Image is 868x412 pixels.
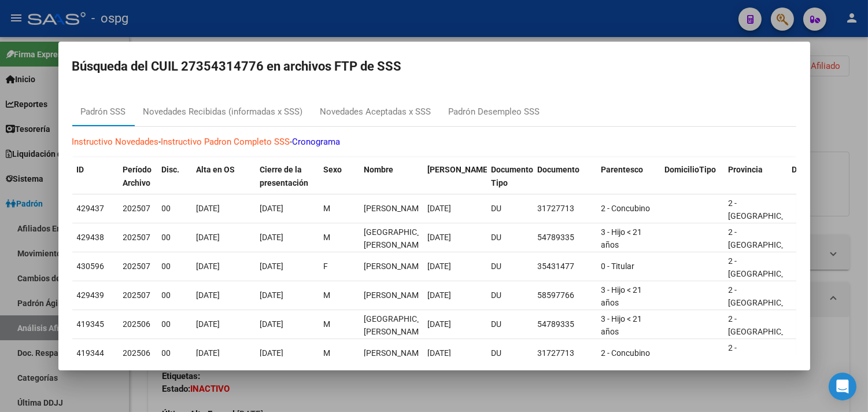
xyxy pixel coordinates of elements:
[492,347,529,360] div: DU
[423,157,487,196] datatable-header-cell: Fecha Nac.
[601,285,642,308] span: 3 - Hijo < 21 años
[792,165,845,174] span: Departamento
[428,204,452,213] span: [DATE]
[123,290,151,300] span: 202507
[324,262,328,271] span: F
[77,204,105,213] span: 429437
[72,137,159,147] a: Instructivo Novedades
[538,202,592,215] div: 31727713
[660,157,724,196] datatable-header-cell: DomicilioTipo
[492,202,529,215] div: DU
[829,373,856,400] div: Open Intercom Messenger
[729,343,807,366] span: 2 - [GEOGRAPHIC_DATA]
[123,348,151,358] span: 202506
[143,105,303,119] div: Novedades Recibidas (informadas x SSS)
[119,157,157,196] datatable-header-cell: Período Archivo
[538,165,580,174] span: Documento
[538,318,592,331] div: 54789335
[197,165,235,174] span: Alta en OS
[428,233,452,242] span: [DATE]
[364,165,394,174] span: Nombre
[729,198,807,221] span: 2 - [GEOGRAPHIC_DATA]
[324,290,331,300] span: M
[788,157,851,196] datatable-header-cell: Departamento
[77,319,105,329] span: 419345
[256,157,319,196] datatable-header-cell: Cierre de la presentación
[77,348,105,358] span: 419344
[260,262,284,271] span: [DATE]
[492,318,529,331] div: DU
[197,233,220,242] span: [DATE]
[487,157,533,196] datatable-header-cell: Documento Tipo
[538,289,592,302] div: 58597766
[538,347,592,360] div: 31727713
[162,231,187,244] div: 00
[601,165,644,174] span: Parentesco
[729,227,807,250] span: 2 - [GEOGRAPHIC_DATA]
[260,348,284,358] span: [DATE]
[364,262,426,271] span: DEPINE MARIELA ALEJANDRA
[197,348,220,358] span: [DATE]
[324,319,331,329] span: M
[428,348,452,358] span: [DATE]
[123,165,152,187] span: Período Archivo
[492,231,529,244] div: DU
[324,233,331,242] span: M
[197,262,220,271] span: [DATE]
[123,233,151,242] span: 202507
[601,314,642,337] span: 3 - Hijo < 21 años
[729,256,807,279] span: 2 - [GEOGRAPHIC_DATA]
[320,105,431,119] div: Novedades Aceptadas x SSS
[729,314,807,337] span: 2 - [GEOGRAPHIC_DATA]
[260,290,284,300] span: [DATE]
[364,314,442,337] span: TOLOSA KAY EZEQUIEL
[428,165,493,174] span: [PERSON_NAME].
[665,165,716,174] span: DomicilioTipo
[729,285,807,308] span: 2 - [GEOGRAPHIC_DATA]
[192,157,256,196] datatable-header-cell: Alta en OS
[162,289,187,302] div: 00
[601,262,635,271] span: 0 - Titular
[260,165,309,187] span: Cierre de la presentación
[77,290,105,300] span: 429439
[123,319,151,329] span: 202506
[324,204,331,213] span: M
[729,165,763,174] span: Provincia
[319,157,360,196] datatable-header-cell: Sexo
[364,227,442,250] span: TOLOSA KAY EZEQUIEL
[123,204,151,213] span: 202507
[162,347,187,360] div: 00
[77,165,84,174] span: ID
[161,137,290,147] a: Instructivo Padron Completo SSS
[533,157,597,196] datatable-header-cell: Documento
[538,231,592,244] div: 54789335
[360,157,423,196] datatable-header-cell: Nombre
[77,262,105,271] span: 430596
[324,165,342,174] span: Sexo
[157,157,192,196] datatable-header-cell: Disc.
[162,260,187,273] div: 00
[162,165,180,174] span: Disc.
[428,319,452,329] span: [DATE]
[601,204,651,213] span: 2 - Concubino
[492,165,534,187] span: Documento Tipo
[72,157,119,196] datatable-header-cell: ID
[364,204,426,213] span: TOLOSA EZEQUIEL PABLO
[72,135,796,149] p: - -
[601,227,642,250] span: 3 - Hijo < 21 años
[428,262,452,271] span: [DATE]
[538,260,592,273] div: 35431477
[72,56,796,78] h2: Búsqueda del CUIL 27354314776 en archivos FTP de SSS
[260,319,284,329] span: [DATE]
[724,157,788,196] datatable-header-cell: Provincia
[492,260,529,273] div: DU
[197,319,220,329] span: [DATE]
[364,290,426,300] span: TOLOSA MILO GIANNI
[293,137,341,147] a: Cronograma
[324,348,331,358] span: M
[123,262,151,271] span: 202507
[597,157,660,196] datatable-header-cell: Parentesco
[197,204,220,213] span: [DATE]
[428,290,452,300] span: [DATE]
[162,202,187,215] div: 00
